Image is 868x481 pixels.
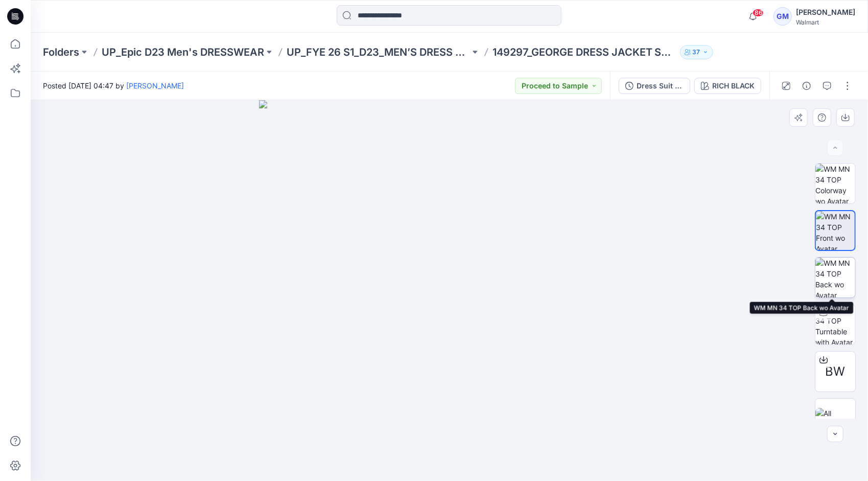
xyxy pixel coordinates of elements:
div: Walmart [796,18,855,26]
div: Dress Suit Jacket [637,80,684,91]
a: [PERSON_NAME] [126,81,184,90]
p: 149297_GEORGE DRESS JACKET SUIT [492,45,676,59]
img: WM MN 34 TOP Front wo Avatar [816,211,855,250]
img: WM MN 34 TOP Colorway wo Avatar [815,164,855,203]
div: RICH BLACK [712,80,755,91]
button: RICH BLACK [694,78,761,94]
a: UP_Epic D23 Men's DRESSWEAR [102,45,264,59]
img: WM MN 34 TOP Back wo Avatar [815,258,855,297]
span: Posted [DATE] 04:47 by [43,80,184,91]
button: Dress Suit Jacket [619,78,690,94]
button: Details [799,78,815,94]
img: WM MN 34 TOP Turntable with Avatar [815,305,855,345]
p: 37 [693,47,700,58]
span: BW [826,362,846,381]
a: UP_FYE 26 S1_D23_MEN’S DRESS EPIC [287,45,470,59]
a: Folders [43,45,79,59]
div: [PERSON_NAME] [796,6,855,18]
div: GM [773,7,792,26]
img: eyJhbGciOiJIUzI1NiIsImtpZCI6IjAiLCJzbHQiOiJzZXMiLCJ0eXAiOiJKV1QifQ.eyJkYXRhIjp7InR5cGUiOiJzdG9yYW... [259,100,640,481]
button: 37 [680,45,713,59]
img: All colorways [815,408,855,429]
span: 86 [753,9,764,17]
